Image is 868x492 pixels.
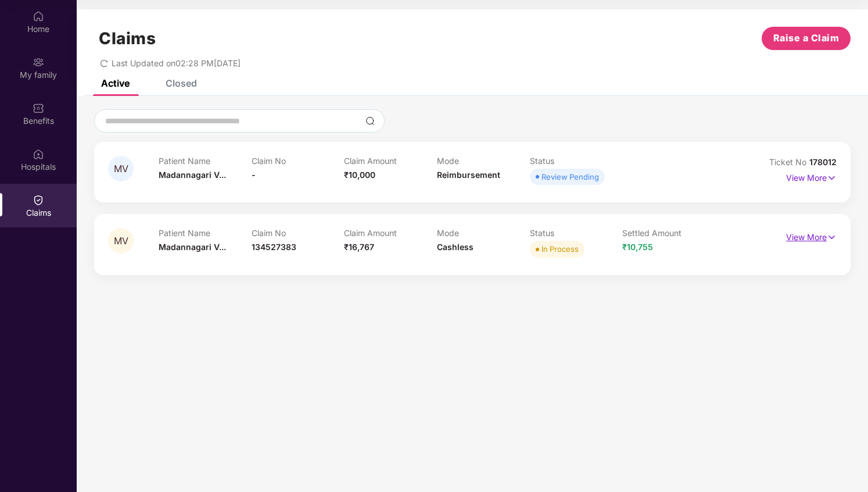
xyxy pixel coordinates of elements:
[33,56,44,68] img: svg+xml;base64,PHN2ZyB3aWR0aD0iMjAiIGhlaWdodD0iMjAiIHZpZXdCb3g9IjAgMCAyMCAyMCIgZmlsbD0ibm9uZSIgeG...
[809,157,837,167] span: 178012
[786,169,837,184] p: View More
[437,156,530,166] p: Mode
[344,170,375,180] span: ₹10,000
[541,243,579,255] div: In Process
[114,236,128,246] span: MV
[786,228,837,244] p: View More
[530,228,623,238] p: Status
[344,242,374,252] span: ₹16,767
[344,228,437,238] p: Claim Amount
[112,58,241,68] span: Last Updated on 02:28 PM[DATE]
[114,164,128,174] span: MV
[252,228,345,238] p: Claim No
[33,102,44,114] img: svg+xml;base64,PHN2ZyBpZD0iQmVuZWZpdHMiIHhtbG5zPSJodHRwOi8vd3d3LnczLm9yZy8yMDAwL3N2ZyIgd2lkdGg9Ij...
[541,171,599,183] div: Review Pending
[159,242,226,252] span: Madannagari V...
[827,231,837,244] img: svg+xml;base64,PHN2ZyB4bWxucz0iaHR0cDovL3d3dy53My5vcmcvMjAwMC9zdmciIHdpZHRoPSIxNyIgaGVpZ2h0PSIxNy...
[622,242,653,252] span: ₹10,755
[252,156,345,166] p: Claim No
[769,157,809,167] span: Ticket No
[530,156,623,166] p: Status
[827,172,837,184] img: svg+xml;base64,PHN2ZyB4bWxucz0iaHR0cDovL3d3dy53My5vcmcvMjAwMC9zdmciIHdpZHRoPSIxNyIgaGVpZ2h0PSIxNy...
[762,27,851,50] button: Raise a Claim
[365,116,375,126] img: svg+xml;base64,PHN2ZyBpZD0iU2VhcmNoLTMyeDMyIiB4bWxucz0iaHR0cDovL3d3dy53My5vcmcvMjAwMC9zdmciIHdpZH...
[33,194,44,206] img: svg+xml;base64,PHN2ZyBpZD0iQ2xhaW0iIHhtbG5zPSJodHRwOi8vd3d3LnczLm9yZy8yMDAwL3N2ZyIgd2lkdGg9IjIwIi...
[159,170,226,180] span: Madannagari V...
[622,228,715,238] p: Settled Amount
[33,148,44,160] img: svg+xml;base64,PHN2ZyBpZD0iSG9zcGl0YWxzIiB4bWxucz0iaHR0cDovL3d3dy53My5vcmcvMjAwMC9zdmciIHdpZHRoPS...
[33,10,44,22] img: svg+xml;base64,PHN2ZyBpZD0iSG9tZSIgeG1sbnM9Imh0dHA6Ly93d3cudzMub3JnLzIwMDAvc3ZnIiB3aWR0aD0iMjAiIG...
[252,170,256,180] span: -
[159,228,252,238] p: Patient Name
[437,228,530,238] p: Mode
[100,58,108,68] span: redo
[166,77,197,89] div: Closed
[437,170,500,180] span: Reimbursement
[99,28,156,48] h1: Claims
[159,156,252,166] p: Patient Name
[773,31,840,45] span: Raise a Claim
[344,156,437,166] p: Claim Amount
[252,242,296,252] span: 134527383
[437,242,474,252] span: Cashless
[101,77,130,89] div: Active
